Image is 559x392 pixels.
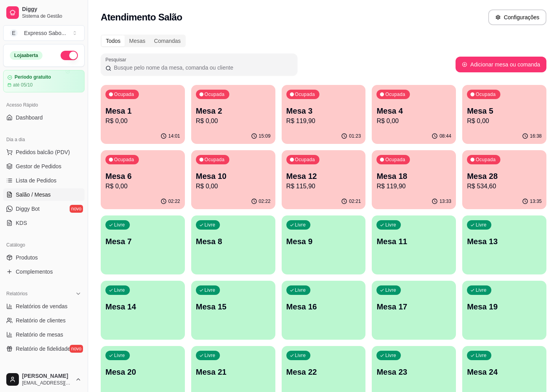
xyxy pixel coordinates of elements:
[16,331,63,339] span: Relatório de mesas
[295,91,315,98] p: Ocupada
[259,198,271,204] p: 02:22
[462,85,546,144] button: OcupadaMesa 5R$ 0,0016:38
[16,302,68,310] span: Relatórios de vendas
[3,265,85,278] a: Complementos
[282,281,366,340] button: LivreMesa 16
[286,105,361,116] p: Mesa 3
[372,150,456,209] button: OcupadaMesa 18R$ 119,9013:33
[376,171,451,182] p: Mesa 18
[101,35,125,46] div: Todos
[467,366,542,377] p: Mesa 24
[191,85,275,144] button: OcupadaMesa 2R$ 0,0015:09
[476,222,487,228] p: Livre
[196,171,271,182] p: Mesa 10
[16,205,40,213] span: Diggy Bot
[282,215,366,274] button: LivreMesa 9
[105,236,180,247] p: Mesa 7
[385,91,405,98] p: Ocupada
[286,236,361,247] p: Mesa 9
[196,236,271,247] p: Mesa 8
[15,74,51,80] article: Período gratuito
[286,116,361,126] p: R$ 119,90
[376,301,451,312] p: Mesa 17
[286,171,361,182] p: Mesa 12
[282,150,366,209] button: OcupadaMesa 12R$ 115,9002:21
[476,287,487,293] p: Livre
[3,70,85,92] a: Período gratuitoaté 05/10
[205,287,216,293] p: Livre
[3,160,85,173] a: Gestor de Pedidos
[16,317,66,324] span: Relatório de clientes
[16,191,51,199] span: Salão / Mesas
[530,198,542,204] p: 13:35
[114,287,125,293] p: Livre
[196,182,271,191] p: R$ 0,00
[3,314,85,327] a: Relatório de clientes
[16,148,70,156] span: Pedidos balcão (PDV)
[125,35,149,46] div: Mesas
[105,182,180,191] p: R$ 0,00
[372,215,456,274] button: LivreMesa 11
[3,364,85,377] div: Gerenciar
[196,301,271,312] p: Mesa 15
[10,29,18,37] span: E
[3,99,85,111] div: Acesso Rápido
[196,366,271,377] p: Mesa 21
[22,6,81,13] span: Diggy
[376,105,451,116] p: Mesa 4
[105,171,180,182] p: Mesa 6
[105,56,129,63] label: Pesquisar
[105,116,180,126] p: R$ 0,00
[205,156,225,163] p: Ocupada
[150,35,185,46] div: Comandas
[3,111,85,124] a: Dashboard
[476,352,487,359] p: Livre
[3,217,85,229] a: KDS
[3,3,85,22] a: DiggySistema de Gestão
[3,239,85,251] div: Catálogo
[61,51,78,60] button: Alterar Status
[3,133,85,146] div: Dia a dia
[467,171,542,182] p: Mesa 28
[286,366,361,377] p: Mesa 22
[114,352,125,359] p: Livre
[3,342,85,355] a: Relatório de fidelidadenovo
[439,198,451,204] p: 13:33
[191,150,275,209] button: OcupadaMesa 10R$ 0,0002:22
[376,182,451,191] p: R$ 119,90
[111,64,293,72] input: Pesquisar
[295,352,306,359] p: Livre
[101,85,185,144] button: OcupadaMesa 1R$ 0,0014:01
[456,57,546,72] button: Adicionar mesa ou comanda
[16,268,53,276] span: Complementos
[105,366,180,377] p: Mesa 20
[114,91,134,98] p: Ocupada
[16,177,57,184] span: Lista de Pedidos
[376,366,451,377] p: Mesa 23
[385,352,396,359] p: Livre
[530,133,542,139] p: 16:38
[24,29,66,37] div: Expresso Sabo ...
[467,105,542,116] p: Mesa 5
[286,301,361,312] p: Mesa 16
[372,281,456,340] button: LivreMesa 17
[385,222,396,228] p: Livre
[462,150,546,209] button: OcupadaMesa 28R$ 534,6013:35
[22,380,72,386] span: [EMAIL_ADDRESS][DOMAIN_NAME]
[3,251,85,264] a: Produtos
[295,287,306,293] p: Livre
[3,188,85,201] a: Salão / Mesas
[16,114,43,121] span: Dashboard
[114,156,134,163] p: Ocupada
[101,150,185,209] button: OcupadaMesa 6R$ 0,0002:22
[22,373,72,380] span: [PERSON_NAME]
[3,25,85,41] button: Select a team
[168,198,180,204] p: 02:22
[114,222,125,228] p: Livre
[168,133,180,139] p: 14:01
[282,85,366,144] button: OcupadaMesa 3R$ 119,9001:23
[10,51,42,60] div: Loja aberta
[191,215,275,274] button: LivreMesa 8
[467,116,542,126] p: R$ 0,00
[6,291,28,297] span: Relatórios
